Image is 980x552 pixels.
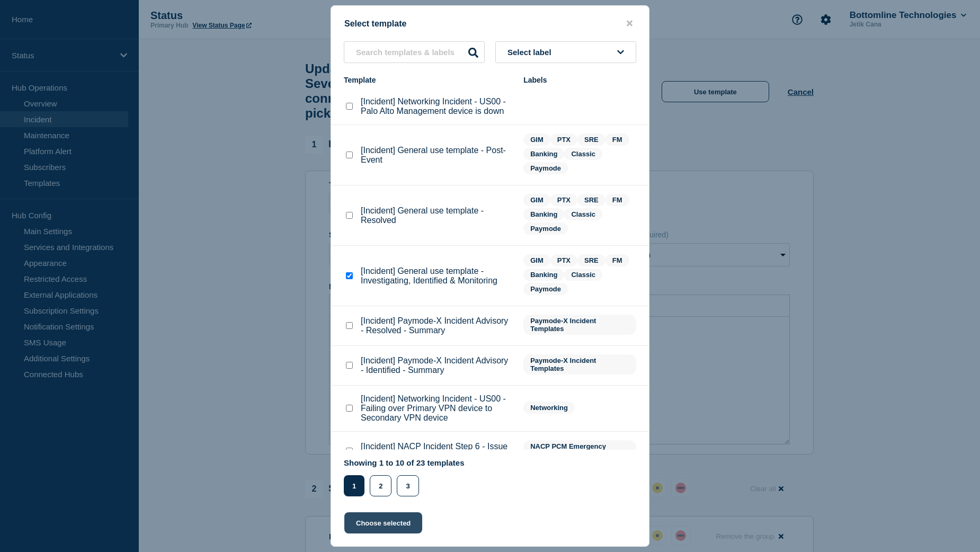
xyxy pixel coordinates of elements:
p: [Incident] Networking Incident - US00 - Palo Alto Management device is down [361,97,513,116]
span: GIM [523,133,550,146]
input: [Incident] Networking Incident - US00 - Palo Alto Management device is down checkbox [346,103,353,110]
span: FM [605,254,629,266]
button: Select label [495,41,636,63]
input: [Incident] General use template - Post-Event checkbox [346,152,353,158]
p: Showing 1 to 10 of 23 templates [344,458,465,467]
span: SRE [577,194,605,206]
span: GIM [523,254,550,266]
p: [Incident] General use template - Post-Event [361,146,513,165]
span: FM [605,194,629,206]
span: Networking [523,402,575,414]
div: Select template [331,19,649,29]
input: Search templates & labels [344,41,485,63]
span: PTX [550,194,577,206]
span: Classic [564,148,602,160]
span: NACP PCM Emergency Notification [523,440,636,460]
button: 1 [344,475,364,496]
div: Labels [523,76,636,84]
span: SRE [577,133,605,146]
input: [Incident] General use template - Resolved checkbox [346,212,353,219]
input: [Incident] General use template - Investigating, Identified & Monitoring checkbox [346,272,353,279]
span: Banking [523,148,564,160]
span: PTX [550,254,577,266]
span: Classic [564,269,602,281]
button: 2 [370,475,391,496]
span: Paymode [523,283,568,295]
span: Banking [523,269,564,281]
div: Template [344,76,513,84]
span: Banking [523,208,564,220]
span: Paymode-X Incident Templates [523,315,636,335]
input: [Incident] Paymode-X Incident Advisory - Identified - Summary checkbox [346,362,353,369]
p: [Incident] NACP Incident Step 6 - Issue Resolved & Closed [361,442,513,461]
p: [Incident] Networking Incident - US00 - Failing over Primary VPN device to Secondary VPN device [361,394,513,423]
span: FM [605,133,629,146]
p: [Incident] General use template - Investigating, Identified & Monitoring [361,266,513,286]
input: [Incident] Networking Incident - US00 - Failing over Primary VPN device to Secondary VPN device c... [346,405,353,412]
button: Choose selected [344,512,422,533]
span: Paymode [523,222,568,235]
span: Paymode-X Incident Templates [523,354,636,375]
input: [Incident] Paymode-X Incident Advisory - Resolved - Summary checkbox [346,322,353,329]
input: [Incident] NACP Incident Step 6 - Issue Resolved & Closed checkbox [346,448,353,455]
span: Select label [507,48,556,57]
button: close button [623,19,636,29]
p: [Incident] General use template - Resolved [361,206,513,225]
button: 3 [397,475,418,496]
p: [Incident] Paymode-X Incident Advisory - Identified - Summary [361,356,513,375]
span: PTX [550,133,577,146]
span: GIM [523,194,550,206]
span: Classic [564,208,602,220]
span: SRE [577,254,605,266]
p: [Incident] Paymode-X Incident Advisory - Resolved - Summary [361,316,513,335]
span: Paymode [523,162,568,174]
